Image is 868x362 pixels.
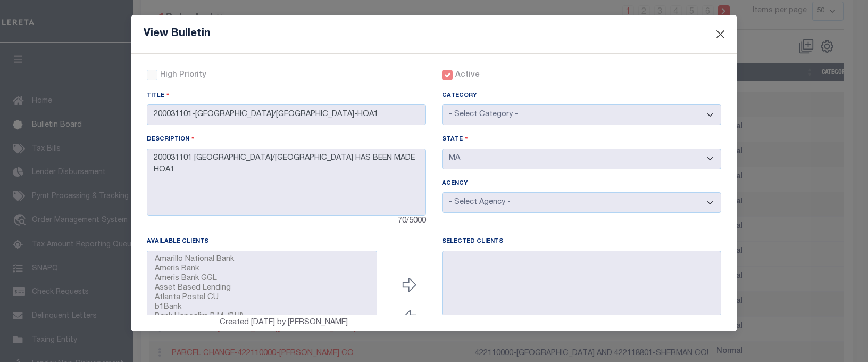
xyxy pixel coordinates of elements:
[154,293,370,303] option: Atlanta Postal CU
[160,70,206,81] label: High Priority
[220,317,348,329] span: Created [DATE] by [PERSON_NAME]
[144,28,211,40] h5: View Bulletin
[147,90,170,101] label: Title
[154,255,370,265] option: Amarillo National Bank
[154,274,370,284] option: Ameris Bank GGL
[147,216,426,227] div: 70/5000
[442,179,468,188] label: Agency
[154,303,370,312] option: b1Bank
[154,312,370,322] option: Bank Hapoalim B.M. (BHI)
[154,284,370,293] option: Asset Based Lending
[442,237,503,246] label: Selected Clients
[147,134,195,144] label: Description
[455,70,480,81] label: Active
[442,134,468,144] label: State
[714,27,728,41] button: Close
[442,92,477,101] label: Category
[154,265,370,274] option: Ameris Bank
[147,237,208,246] label: Available Clients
